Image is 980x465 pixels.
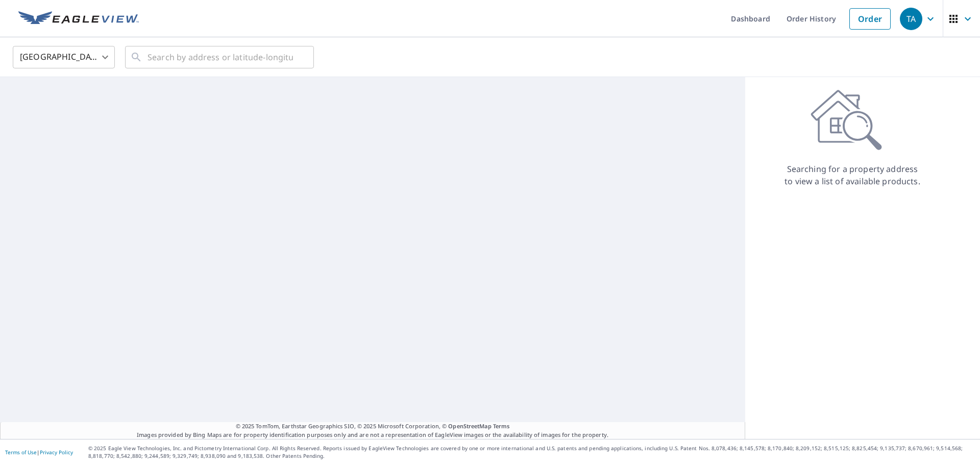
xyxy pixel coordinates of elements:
[5,449,73,455] p: |
[13,43,115,71] div: [GEOGRAPHIC_DATA]
[784,163,921,187] p: Searching for a property address to view a list of available products.
[18,11,139,27] img: EV Logo
[448,422,491,430] a: OpenStreetMap
[148,43,293,71] input: Search by address or latitude-longitude
[493,422,510,430] a: Terms
[849,8,891,30] a: Order
[236,422,510,431] span: © 2025 TomTom, Earthstar Geographics SIO, © 2025 Microsoft Corporation, ©
[88,445,975,460] p: © 2025 Eagle View Technologies, Inc. and Pictometry International Corp. All Rights Reserved. Repo...
[5,449,37,456] a: Terms of Use
[40,449,73,456] a: Privacy Policy
[900,8,922,30] div: TA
